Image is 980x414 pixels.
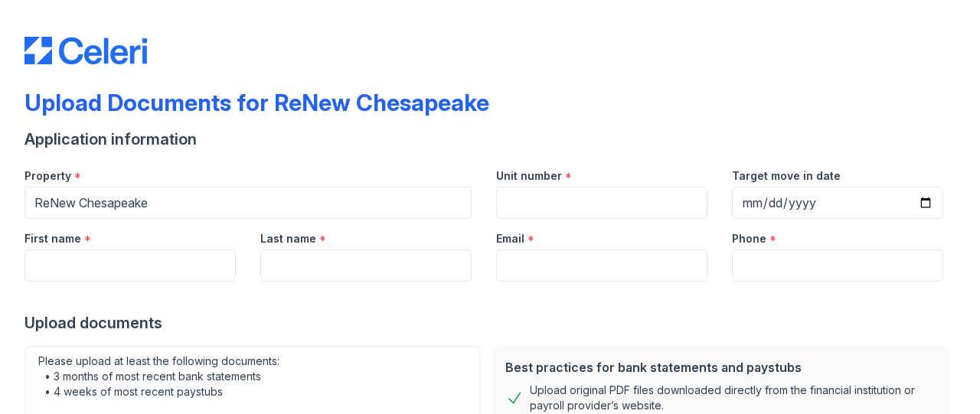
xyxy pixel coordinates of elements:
[260,231,316,246] label: Last name
[24,231,81,246] label: First name
[496,168,562,184] label: Unit number
[732,168,841,184] label: Target move in date
[24,129,955,150] div: Application information
[732,231,766,246] label: Phone
[24,89,489,116] div: Upload Documents for ReNew Chesapeake
[24,37,147,64] img: CE_Logo_Blue-a8612792a0a2168367f1c8372b55b34899dd931a85d93a1a3d3e32e68fde9ad4.png
[530,383,937,413] div: Upload original PDF files downloaded directly from the financial institution or payroll provider’...
[24,168,71,184] label: Property
[24,312,955,334] div: Upload documents
[496,231,524,246] label: Email
[505,358,937,377] div: Best practices for bank statements and paystubs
